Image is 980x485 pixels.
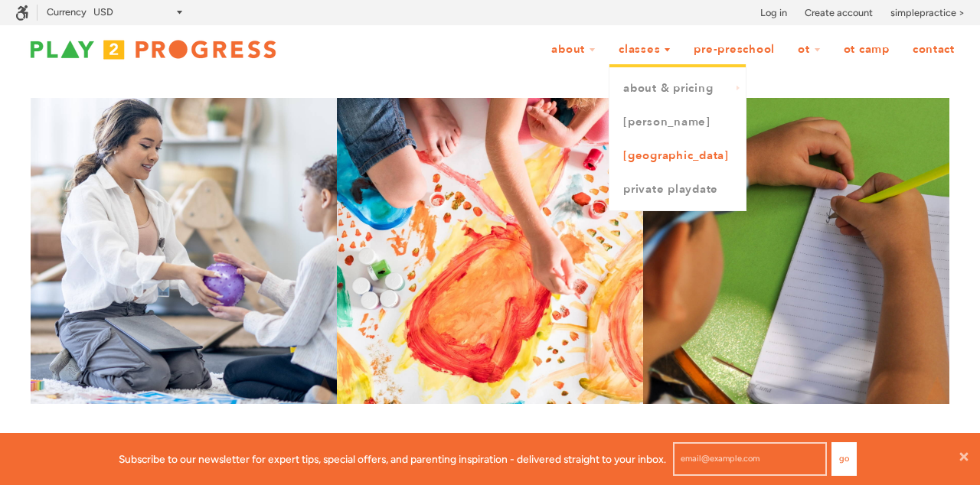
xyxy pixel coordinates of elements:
a: simplepractice > [890,5,965,21]
a: About & Pricing [609,72,746,106]
a: Private Playdate [609,173,746,207]
a: [GEOGRAPHIC_DATA] [609,139,746,173]
a: Contact [903,35,965,64]
input: email@example.com [673,442,827,476]
a: Classes [609,35,681,64]
button: Go [831,442,857,476]
a: [PERSON_NAME] [609,106,746,139]
a: Log in [760,5,787,21]
a: Pre-Preschool [684,35,785,64]
p: Subscribe to our newsletter for expert tips, special offers, and parenting inspiration - delivere... [119,451,666,467]
a: Create account [805,5,873,21]
img: Play2Progress logo [15,34,291,65]
a: OT Camp [834,35,900,64]
a: About [541,35,606,64]
a: OT [788,35,831,64]
label: Currency [47,6,87,18]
